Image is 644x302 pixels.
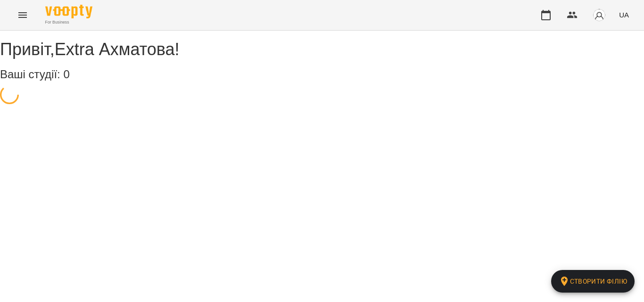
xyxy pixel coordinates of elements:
[615,6,633,24] button: UA
[45,19,92,25] span: For Business
[593,8,606,22] img: avatar_s.png
[63,68,69,81] span: 0
[45,5,92,18] img: Voopty Logo
[619,10,629,20] span: UA
[11,4,34,26] button: Menu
